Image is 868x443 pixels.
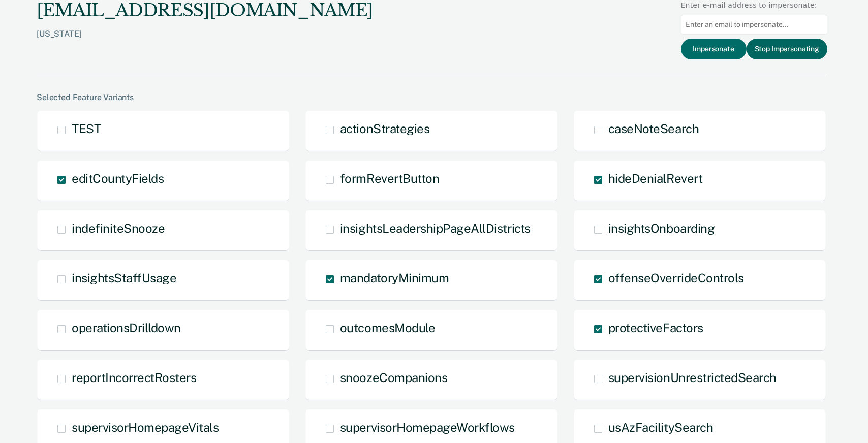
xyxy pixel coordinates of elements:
[340,370,447,385] span: snoozeCompanions
[608,171,702,185] span: hideDenialRevert
[340,221,531,235] span: insightsLeadershipPageAllDistricts
[37,29,373,55] div: [US_STATE]
[72,321,181,335] span: operationsDrilldown
[72,370,196,385] span: reportIncorrectRosters
[608,271,744,285] span: offenseOverrideControls
[72,221,165,235] span: indefiniteSnooze
[681,39,747,59] button: Impersonate
[681,15,827,35] input: Enter an email to impersonate...
[608,370,777,385] span: supervisionUnrestrictedSearch
[72,420,219,434] span: supervisorHomepageVitals
[340,171,439,185] span: formRevertButton
[72,271,176,285] span: insightsStaffUsage
[37,92,827,102] div: Selected Feature Variants
[747,39,827,59] button: Stop Impersonating
[608,221,715,235] span: insightsOnboarding
[340,271,449,285] span: mandatoryMinimum
[340,321,435,335] span: outcomesModule
[72,171,164,185] span: editCountyFields
[608,121,699,136] span: caseNoteSearch
[340,420,515,434] span: supervisorHomepageWorkflows
[608,420,713,434] span: usAzFacilitySearch
[608,321,703,335] span: protectiveFactors
[72,121,101,136] span: TEST
[340,121,429,136] span: actionStrategies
